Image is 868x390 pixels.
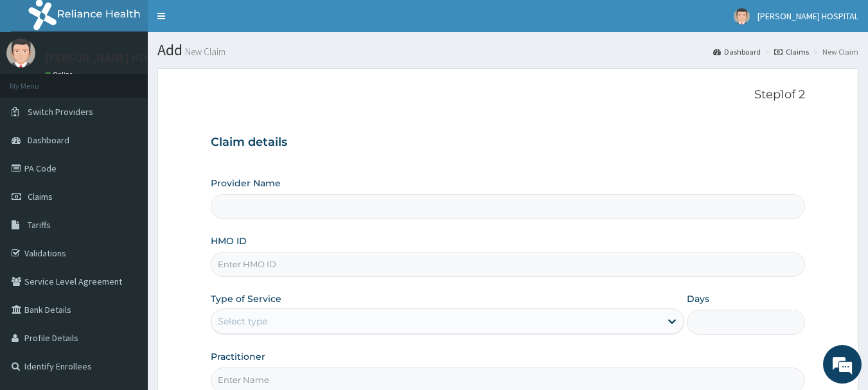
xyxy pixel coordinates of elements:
span: Dashboard [28,134,69,146]
p: Step 1 of 2 [211,88,806,102]
div: Select type [218,315,267,328]
a: Claims [774,46,809,57]
label: Type of Service [211,292,281,305]
label: Practitioner [211,350,265,363]
img: User Image [734,8,750,24]
a: Online [45,70,76,79]
a: Dashboard [713,46,761,57]
label: HMO ID [211,235,247,247]
label: Provider Name [211,177,281,190]
span: Tariffs [28,219,51,231]
span: Claims [28,191,53,202]
input: Enter HMO ID [211,252,806,277]
span: [PERSON_NAME] HOSPITAL [757,10,858,22]
img: User Image [6,39,35,67]
h1: Add [157,42,858,58]
small: New Claim [182,47,226,57]
li: New Claim [810,46,858,57]
p: [PERSON_NAME] HOSPITAL [45,52,182,64]
h3: Claim details [211,136,806,150]
span: Switch Providers [28,106,93,118]
label: Days [687,292,709,305]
